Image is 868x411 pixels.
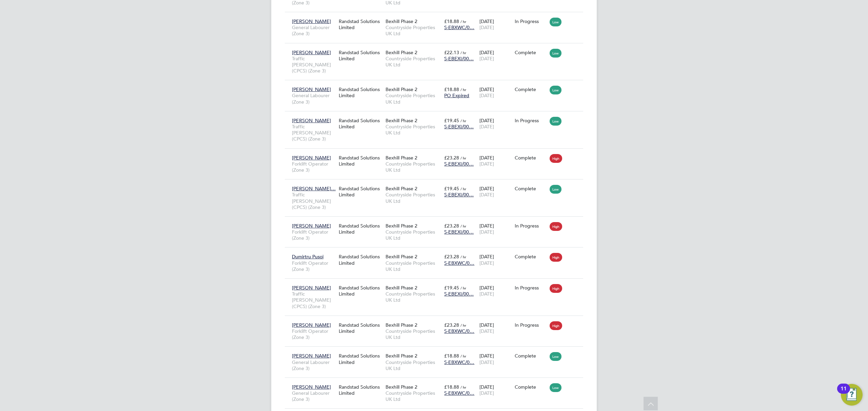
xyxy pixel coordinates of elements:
span: Bexhill Phase 2 [386,49,417,56]
span: Low [550,185,561,194]
span: / hr [460,385,466,390]
span: S-EBEXI/00… [444,291,474,297]
span: S-EBXWC/0… [444,328,474,334]
span: General Labourer (Zone 3) [292,359,335,371]
span: £18.88 [444,86,459,92]
span: [PERSON_NAME] [292,18,331,24]
span: Traffic [PERSON_NAME] (CPCS) (Zone 3) [292,192,335,210]
span: General Labourer (Zone 3) [292,92,335,105]
span: [DATE] [479,192,494,198]
div: [DATE] [478,151,513,170]
span: Countryside Properties UK Ltd [386,92,441,105]
span: Bexhill Phase 2 [386,384,417,390]
div: [DATE] [478,349,513,368]
span: High [550,321,562,330]
a: [PERSON_NAME]General Labourer (Zone 3)Randstad Solutions LimitedBexhill Phase 2Countryside Proper... [290,349,583,355]
span: [DATE] [479,260,494,266]
div: Randstad Solutions Limited [337,151,384,170]
div: In Progress [515,285,547,291]
span: / hr [460,353,466,359]
span: Low [550,117,561,126]
span: Bexhill Phase 2 [386,223,417,229]
span: S-EBEXI/00… [444,56,474,62]
div: Complete [515,254,547,260]
div: Randstad Solutions Limited [337,83,384,102]
div: [DATE] [478,381,513,399]
span: General Labourer (Zone 3) [292,390,335,402]
div: Randstad Solutions Limited [337,219,384,238]
span: Bexhill Phase 2 [386,186,417,192]
span: £19.45 [444,117,459,124]
span: [DATE] [479,92,494,99]
span: High [550,253,562,262]
span: [PERSON_NAME] [292,155,331,161]
span: £23.28 [444,223,459,229]
span: Countryside Properties UK Ltd [386,192,441,204]
span: [PERSON_NAME]… [292,186,336,192]
div: [DATE] [478,182,513,201]
span: / hr [460,19,466,24]
span: / hr [460,223,466,229]
span: [DATE] [479,390,494,396]
span: Countryside Properties UK Ltd [386,260,441,272]
span: Countryside Properties UK Ltd [386,359,441,371]
a: [PERSON_NAME]General Labourer (Zone 3)Randstad Solutions LimitedBexhill Phase 2Countryside Proper... [290,380,583,386]
span: £23.28 [444,155,459,161]
span: £23.28 [444,322,459,328]
a: [PERSON_NAME]Traffic [PERSON_NAME] (CPCS) (Zone 3)Randstad Solutions LimitedBexhill Phase 2Countr... [290,46,583,51]
span: Bexhill Phase 2 [386,155,417,161]
div: [DATE] [478,281,513,300]
span: [DATE] [479,161,494,167]
span: £18.88 [444,353,459,359]
div: Complete [515,49,547,56]
span: Countryside Properties UK Ltd [386,390,441,402]
a: [PERSON_NAME]Forklift Operator (Zone 3)Randstad Solutions LimitedBexhill Phase 2Countryside Prope... [290,219,583,225]
span: Bexhill Phase 2 [386,117,417,124]
a: [PERSON_NAME]…Traffic [PERSON_NAME] (CPCS) (Zone 3)Randstad Solutions LimitedBexhill Phase 2Count... [290,182,583,188]
span: Bexhill Phase 2 [386,18,417,24]
div: [DATE] [478,114,513,133]
span: £23.28 [444,254,459,260]
span: Low [550,18,561,26]
span: Forklift Operator (Zone 3) [292,328,335,340]
span: General Labourer (Zone 3) [292,24,335,37]
span: Countryside Properties UK Ltd [386,124,441,136]
span: Bexhill Phase 2 [386,322,417,328]
span: S-EBEXI/00… [444,192,474,198]
a: [PERSON_NAME]Traffic [PERSON_NAME] (CPCS) (Zone 3)Randstad Solutions LimitedBexhill Phase 2Countr... [290,114,583,120]
a: [PERSON_NAME]Traffic [PERSON_NAME] (CPCS) (Zone 3)Randstad Solutions LimitedBexhill Phase 2Countr... [290,281,583,287]
span: [PERSON_NAME] [292,353,331,359]
span: Countryside Properties UK Ltd [386,56,441,68]
span: / hr [460,87,466,92]
div: Randstad Solutions Limited [337,250,384,269]
div: Complete [515,186,547,192]
span: [PERSON_NAME] [292,322,331,328]
span: / hr [460,323,466,328]
div: In Progress [515,18,547,24]
div: Randstad Solutions Limited [337,46,384,65]
span: [PERSON_NAME] [292,285,331,291]
div: Complete [515,86,547,92]
span: / hr [460,254,466,259]
span: S-EBXWC/0… [444,359,474,365]
div: In Progress [515,117,547,124]
span: [DATE] [479,291,494,297]
span: [DATE] [479,24,494,30]
div: In Progress [515,322,547,328]
a: Dumirtru PusoiForklift Operator (Zone 3)Randstad Solutions LimitedBexhill Phase 2Countryside Prop... [290,250,583,256]
a: [PERSON_NAME]General Labourer (Zone 3)Randstad Solutions LimitedBexhill Phase 2Countryside Proper... [290,83,583,88]
span: [PERSON_NAME] [292,86,331,92]
div: Randstad Solutions Limited [337,281,384,300]
span: [PERSON_NAME] [292,117,331,124]
span: [PERSON_NAME] [292,49,331,56]
span: £19.45 [444,186,459,192]
span: [PERSON_NAME] [292,223,331,229]
span: £18.88 [444,384,459,390]
span: S-EBEXI/00… [444,124,474,130]
span: [PERSON_NAME] [292,384,331,390]
span: High [550,154,562,163]
span: High [550,222,562,231]
span: / hr [460,50,466,55]
span: Countryside Properties UK Ltd [386,161,441,173]
span: £19.45 [444,285,459,291]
